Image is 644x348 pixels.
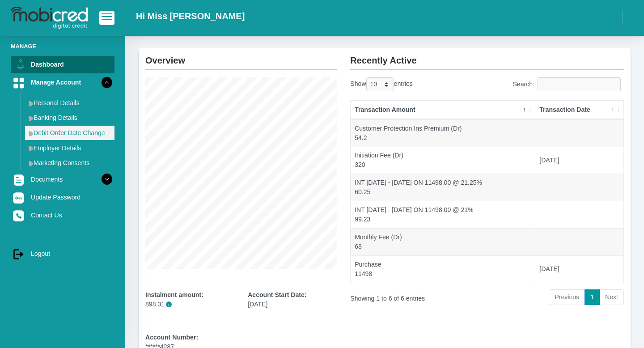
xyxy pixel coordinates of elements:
a: Manage Account [11,74,114,91]
a: Personal Details [25,96,114,110]
h2: Overview [145,48,337,66]
td: Customer Protection Ins Premium (Dr) 54.2 [351,119,535,147]
b: Account Number: [145,334,198,341]
a: Marketing Consents [25,156,114,170]
input: Search: [538,77,621,91]
label: Search: [513,77,624,91]
img: menu arrow [29,101,34,106]
img: logo-mobicred.svg [11,7,88,29]
div: [DATE] [248,290,337,309]
b: Instalment amount: [145,291,203,298]
a: Banking Details [25,110,114,125]
a: 1 [585,289,600,306]
img: menu arrow [29,131,34,136]
img: menu arrow [29,145,34,151]
td: Purchase 11498 [351,255,535,283]
h2: Recently Active [350,48,624,66]
a: Documents [11,171,114,188]
td: INT [DATE] - [DATE] ON 11498.00 @ 21% 99.23 [351,201,535,228]
td: Initiation Fee (Dr) 320 [351,147,535,174]
a: Dashboard [11,56,114,73]
td: INT [DATE] - [DATE] ON 11498.00 @ 21.25% 60.25 [351,174,535,201]
td: [DATE] [535,147,623,174]
a: Logout [11,245,114,262]
h2: Hi Miss [PERSON_NAME] [136,11,245,21]
select: Showentries [366,77,394,91]
a: Update Password [11,189,114,206]
td: Monthly Fee (Dr) 68 [351,228,535,255]
a: Contact Us [11,207,114,224]
img: menu arrow [29,161,34,166]
li: Manage [11,42,114,51]
img: menu arrow [29,115,34,121]
th: Transaction Date: activate to sort column ascending [535,101,623,119]
label: Show entries [350,77,412,91]
span: i [166,301,172,307]
th: Transaction Amount: activate to sort column descending [351,101,535,119]
td: [DATE] [535,255,623,283]
a: Debit Order Date Change [25,126,114,140]
div: Showing 1 to 6 of 6 entries [350,289,456,303]
b: Account Start Date: [248,291,306,298]
p: 898.31 [145,300,234,309]
a: Employer Details [25,141,114,155]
